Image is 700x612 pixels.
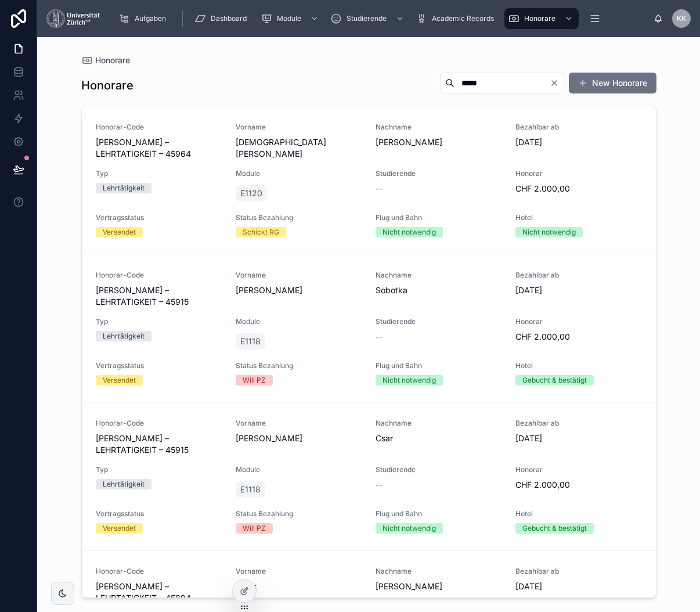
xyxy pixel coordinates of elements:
span: Vorname [236,123,362,132]
span: [PERSON_NAME] [376,136,501,148]
span: [DATE] [515,136,641,148]
span: Honorar-Code [96,271,222,280]
span: Flug und Bahn [376,213,501,222]
span: Vorname [236,271,362,280]
a: E1118 [236,481,265,498]
span: CHF 2.000,00 [515,479,641,491]
div: Nicht notwendig [383,523,436,534]
button: New Honorare [569,73,656,93]
div: Will PZ [243,375,266,386]
span: Vertragsstatus [96,509,222,519]
a: Honorare [81,55,130,66]
span: Bezahlbar ab [515,419,641,428]
span: Typ [96,317,222,326]
span: [PERSON_NAME] – LEHRTATIGKEIT – 45894 [96,581,222,604]
span: Vorname [236,567,362,576]
div: Nicht notwendig [383,227,436,237]
span: Nachname [376,419,501,428]
span: [PERSON_NAME] – LEHRTATIGKEIT – 45964 [96,136,222,160]
span: Csar [376,433,501,444]
span: Academic Records [432,14,494,23]
a: Honorar-Code[PERSON_NAME] – LEHRTATIGKEIT – 45964Vorname[DEMOGRAPHIC_DATA][PERSON_NAME]Nachname[P... [82,106,656,254]
span: Dashboard [211,14,247,23]
span: E1118 [240,484,261,495]
span: E1120 [240,188,262,199]
div: Schickt RG [243,227,279,237]
span: Bezahlbar ab [515,271,641,280]
a: Honorar-Code[PERSON_NAME] – LEHRTATIGKEIT – 45915Vorname[PERSON_NAME]NachnameCsarBezahlbar ab[DAT... [82,402,656,550]
span: Hotel [515,213,641,222]
span: Honorar [515,169,641,178]
span: Typ [96,169,222,178]
h1: Honorare [81,77,133,93]
span: [PERSON_NAME] – LEHRTATIGKEIT – 45915 [96,285,222,308]
span: Vorname [236,419,362,428]
a: E1120 [236,185,267,201]
span: Flug und Bahn [376,509,501,519]
span: Typ [96,465,222,474]
div: Will PZ [243,523,266,534]
span: Nachname [376,271,501,280]
span: Tarek [236,581,362,592]
a: Dashboard [191,8,255,29]
span: Module [277,14,301,23]
span: Hotel [515,509,641,519]
span: [DATE] [515,285,641,296]
div: Lehrtätigkeit [103,479,145,489]
span: [PERSON_NAME] [236,285,362,296]
span: Flug und Bahn [376,361,501,370]
a: Honorare [504,8,579,29]
span: Module [236,465,362,474]
span: KK [677,14,686,23]
span: -- [376,183,383,195]
span: Honorar-Code [96,123,222,132]
a: Studierende [327,8,410,29]
div: Gebucht & bestätigt [522,523,587,534]
span: Studierende [376,465,501,474]
span: Studierende [347,14,387,23]
span: Aufgaben [135,14,166,23]
div: Lehrtätigkeit [103,331,145,341]
span: Honorare [95,55,130,66]
span: Status Bezahlung [236,361,362,370]
img: App logo [46,9,100,28]
span: Honorar-Code [96,419,222,428]
a: Aufgaben [115,8,174,29]
span: Studierende [376,169,501,178]
span: -- [376,479,383,491]
span: Honorar [515,465,641,474]
div: Gebucht & bestätigt [522,375,587,386]
span: Vertragsstatus [96,361,222,370]
span: Honorar-Code [96,567,222,576]
span: CHF 2.000,00 [515,331,641,343]
div: Versendet [103,375,136,386]
span: [DATE] [515,581,641,592]
span: Nachname [376,123,501,132]
span: Honorare [524,14,555,23]
span: Module [236,317,362,326]
span: [PERSON_NAME] – LEHRTATIGKEIT – 45915 [96,433,222,456]
div: Versendet [103,227,136,237]
span: [DATE] [515,433,641,444]
div: Nicht notwendig [383,375,436,386]
span: E1118 [240,336,261,347]
button: Clear [550,78,564,88]
div: Versendet [103,523,136,534]
span: Status Bezahlung [236,213,362,222]
span: Bezahlbar ab [515,123,641,132]
span: Studierende [376,317,501,326]
span: Bezahlbar ab [515,567,641,576]
a: Module [257,8,324,29]
span: [DEMOGRAPHIC_DATA][PERSON_NAME] [236,136,362,160]
span: Vertragsstatus [96,213,222,222]
span: Hotel [515,361,641,370]
span: CHF 2.000,00 [515,183,641,195]
a: Academic Records [412,8,502,29]
span: Nachname [376,567,501,576]
a: Honorar-Code[PERSON_NAME] – LEHRTATIGKEIT – 45915Vorname[PERSON_NAME]NachnameSobotkaBezahlbar ab[... [82,254,656,402]
span: Sobotka [376,285,501,296]
span: Module [236,169,362,178]
span: Honorar [515,317,641,326]
span: [PERSON_NAME] [376,581,501,592]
